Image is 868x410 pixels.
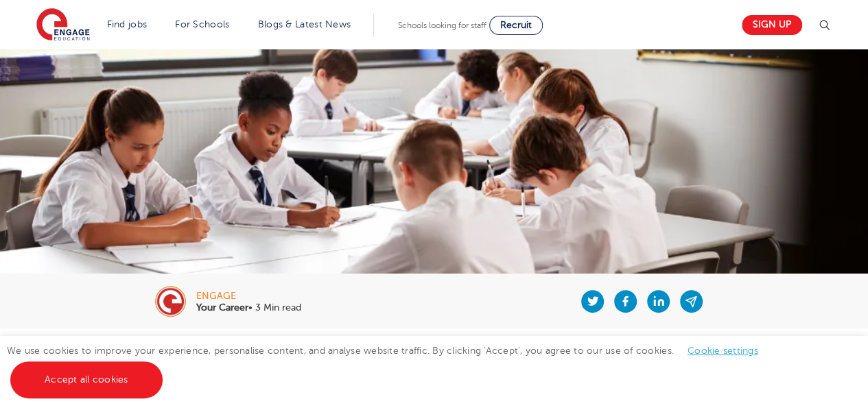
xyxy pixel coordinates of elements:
a: Blogs & Latest News [258,19,351,29]
a: Cookie settings [688,346,758,356]
p: • 3 Min read [196,303,301,313]
a: Accept all cookies [10,361,163,398]
span: Recruit [500,20,532,30]
a: Recruit [489,16,543,35]
b: Your Career [196,302,248,313]
div: engage [196,291,301,301]
a: Sign up [742,15,802,35]
span: Schools looking for staff [398,21,486,30]
img: Engage Education [36,8,90,43]
a: For Schools [175,19,229,29]
span: We use cookies to improve your experience, personalise content, and analyse website traffic. By c... [7,346,772,385]
a: Find jobs [107,19,148,29]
